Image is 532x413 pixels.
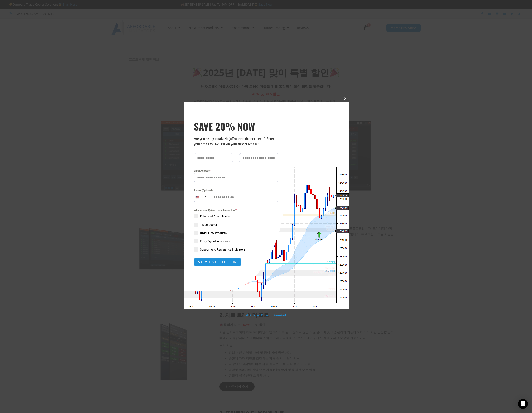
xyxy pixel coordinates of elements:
div: +1 [203,195,207,200]
strong: SAVE BIG [212,142,226,146]
label: Email Address [194,169,278,173]
h3: SAVE 20% NOW [194,121,278,132]
label: Phone (Optional) [194,188,278,192]
strong: NinjaTrader [224,137,241,141]
span: What product(s) are you interested in? [194,208,278,212]
span: Trade Copier [200,223,217,227]
span: Entry Signal Indicators [200,239,230,243]
div: Open Intercom Messenger [518,399,528,409]
label: Support And Resistance Indicators [194,247,278,252]
button: Selected country [194,193,207,202]
label: Trade Copier [194,223,278,227]
span: Enhanced Chart Trader [200,214,230,218]
a: No thanks, I’m not interested! [245,313,287,317]
span: Support And Resistance Indicators [200,247,245,252]
span: Order Flow Products [200,231,227,235]
label: Order Flow Products [194,231,278,235]
p: Are you ready to take to the next level? Enter your email to on your first purchase! [194,136,278,147]
label: Entry Signal Indicators [194,239,278,243]
button: SUBMIT & GET COUPON [194,258,241,266]
label: Enhanced Chart Trader [194,214,278,218]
